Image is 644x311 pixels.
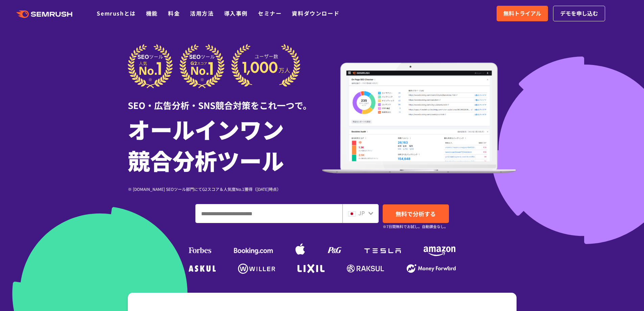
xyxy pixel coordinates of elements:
a: 無料で分析する [383,204,449,223]
a: セミナー [258,9,282,17]
a: 料金 [168,9,180,17]
div: SEO・広告分析・SNS競合対策をこれ一つで。 [128,88,322,112]
div: ※ [DOMAIN_NAME] SEOツール部門にてG2スコア＆人気度No.1獲得（[DATE]時点） [128,186,322,192]
span: 無料トライアル [503,9,541,18]
h1: オールインワン 競合分析ツール [128,113,322,176]
small: ※7日間無料でお試し。自動課金なし。 [383,223,448,230]
span: デモを申し込む [560,9,598,18]
span: 無料で分析する [396,209,436,218]
span: JP [358,209,365,217]
a: 活用方法 [190,9,214,17]
a: 導入事例 [224,9,248,17]
a: 資料ダウンロード [292,9,339,17]
input: ドメイン、キーワードまたはURLを入力してください [196,204,342,223]
a: Semrushとは [97,9,136,17]
a: デモを申し込む [553,6,605,21]
a: 機能 [146,9,158,17]
a: 無料トライアル [497,6,548,21]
